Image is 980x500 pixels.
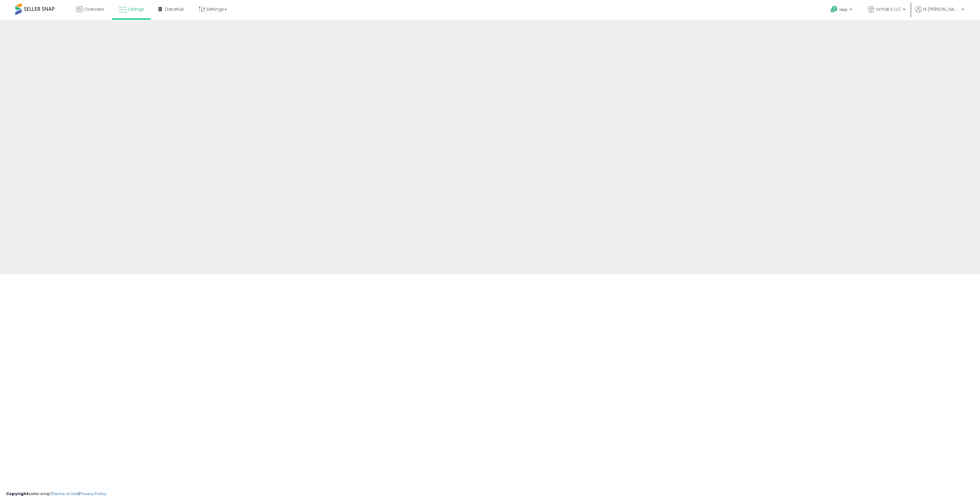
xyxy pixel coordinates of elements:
span: Hi [PERSON_NAME] [923,6,960,12]
a: Help [826,1,858,20]
a: Hi [PERSON_NAME] [915,6,964,20]
span: DataHub [165,6,184,12]
span: Overview [84,6,104,12]
span: Help [839,7,848,12]
i: Get Help [830,6,838,13]
span: Listings [128,6,144,12]
span: Uchak's LLC [876,6,901,12]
